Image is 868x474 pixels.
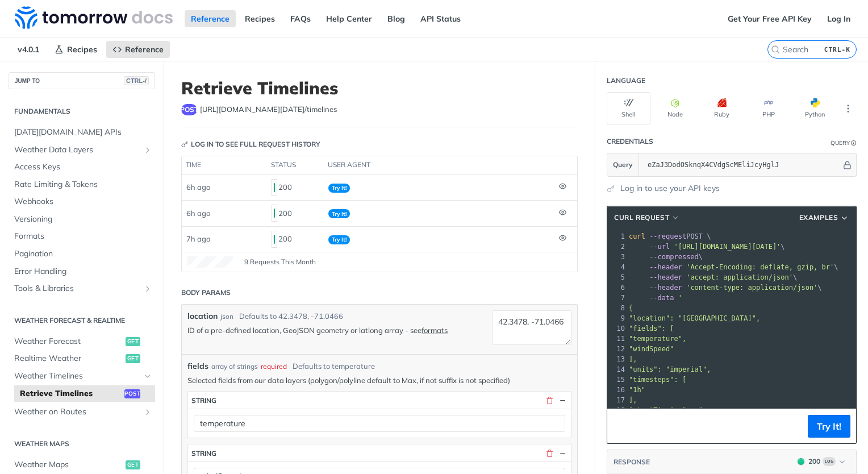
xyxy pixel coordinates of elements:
[544,395,554,405] button: Delete
[607,76,645,86] div: Language
[9,350,155,367] a: Realtime Weatherget
[324,156,554,174] th: user agent
[607,375,627,385] div: 15
[798,458,804,465] span: 200
[14,161,152,173] span: Access Keys
[629,314,760,322] span: "location": "[GEOGRAPHIC_DATA]",
[14,353,123,364] span: Realtime Weather
[328,209,350,218] span: Try It!
[544,448,554,458] button: Delete
[187,325,486,335] p: ID of a pre-defined location, GeoJSON geometry or latlong array - see
[67,44,97,55] span: Recipes
[143,284,152,293] button: Show subpages for Tools & Libraries
[9,106,155,117] h2: Fundamentals
[629,396,637,404] span: ],
[607,293,627,303] div: 7
[261,361,287,372] div: required
[274,183,275,192] span: 200
[629,284,822,292] span: \
[840,100,857,117] button: More Languages
[686,284,817,292] span: 'content-type: application/json'
[649,253,699,261] span: --compressed
[381,10,411,27] a: Blog
[629,386,645,394] span: "1h"
[9,124,155,141] a: [DATE][DOMAIN_NAME] APIs
[9,142,155,159] a: Weather Data LayersShow subpages for Weather Data Layers
[191,449,216,458] div: string
[686,273,793,281] span: 'accept: application/json'
[821,44,853,55] kbd: CTRL-K
[649,284,682,292] span: --header
[649,273,682,281] span: --header
[187,360,208,372] span: fields
[607,153,639,176] button: Query
[607,323,627,334] div: 10
[328,184,350,193] span: Try It!
[143,408,152,417] button: Show subpages for Weather on Routes
[124,76,149,85] span: CTRL-/
[557,395,567,405] button: Hide
[721,10,818,27] a: Get Your Free API Key
[649,263,682,271] span: --header
[843,103,853,114] svg: More ellipsis
[629,263,838,271] span: \
[607,282,627,293] div: 6
[620,182,720,194] a: Log in to use your API keys
[613,456,650,468] button: RESPONSE
[629,253,703,261] span: \
[272,203,319,223] div: 200
[808,456,820,467] div: 200
[700,92,744,124] button: Ruby
[841,159,853,171] button: Hide
[614,213,669,223] span: cURL Request
[678,294,682,302] span: '
[795,212,853,223] button: Examples
[492,310,571,345] textarea: 42.3478, -71.0466
[649,294,674,302] span: --data
[9,246,155,263] a: Pagination
[244,257,316,267] span: 9 Requests This Month
[274,235,275,244] span: 200
[629,365,711,373] span: "units": "imperial",
[14,283,140,294] span: Tools & Libraries
[126,460,140,469] span: get
[629,304,633,312] span: {
[9,439,155,449] h2: Weather Maps
[14,127,152,138] span: [DATE][DOMAIN_NAME] APIs
[613,160,633,170] span: Query
[187,256,233,268] canvas: Line Graph
[607,364,627,375] div: 14
[821,10,857,27] a: Log In
[9,263,155,280] a: Error Handling
[188,444,571,461] button: string
[607,92,650,124] button: Shell
[607,334,627,344] div: 11
[14,144,140,156] span: Weather Data Layers
[607,313,627,323] div: 9
[9,404,155,421] a: Weather on RoutesShow subpages for Weather on Routes
[125,44,164,55] span: Reference
[9,368,155,385] a: Weather TimelinesHide subpages for Weather Timelines
[607,395,627,405] div: 17
[9,211,155,228] a: Versioning
[14,336,123,347] span: Weather Forecast
[9,280,155,297] a: Tools & LibrariesShow subpages for Tools & Libraries
[186,182,210,192] span: 6h ago
[9,159,155,176] a: Access Keys
[272,178,319,197] div: 200
[831,139,857,147] div: QueryInformation
[20,388,122,400] span: Retrieve Timelines
[220,311,233,322] div: json
[557,448,567,458] button: Hide
[14,459,123,471] span: Weather Maps
[14,406,140,418] span: Weather on Routes
[629,335,686,343] span: "temperature",
[629,232,711,240] span: POST \
[649,232,686,240] span: --request
[607,252,627,262] div: 3
[607,231,627,242] div: 1
[143,372,152,381] button: Hide subpages for Weather Timelines
[272,230,319,249] div: 200
[126,354,140,363] span: get
[181,139,320,149] div: Log in to see full request history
